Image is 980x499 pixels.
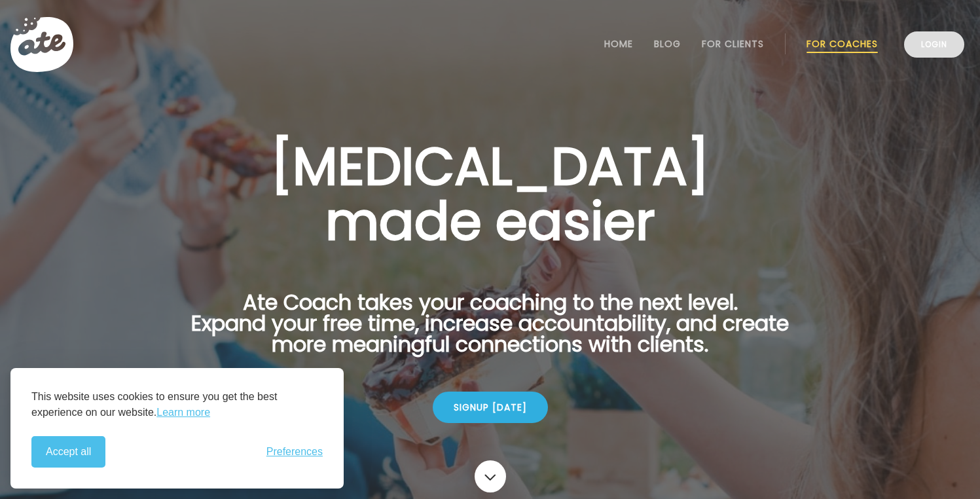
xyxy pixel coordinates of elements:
[171,292,810,371] p: Ate Coach takes your coaching to the next level. Expand your free time, increase accountability, ...
[807,39,878,49] a: For Coaches
[604,39,633,49] a: Home
[654,39,681,49] a: Blog
[266,446,323,458] button: Toggle preferences
[904,31,964,58] a: Login
[31,389,323,420] p: This website uses cookies to ensure you get the best experience on our website.
[266,446,323,458] span: Preferences
[171,139,810,249] h1: [MEDICAL_DATA] made easier
[156,405,210,420] a: Learn more
[31,436,105,468] button: Accept all cookies
[433,392,548,423] div: Signup [DATE]
[702,39,764,49] a: For Clients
